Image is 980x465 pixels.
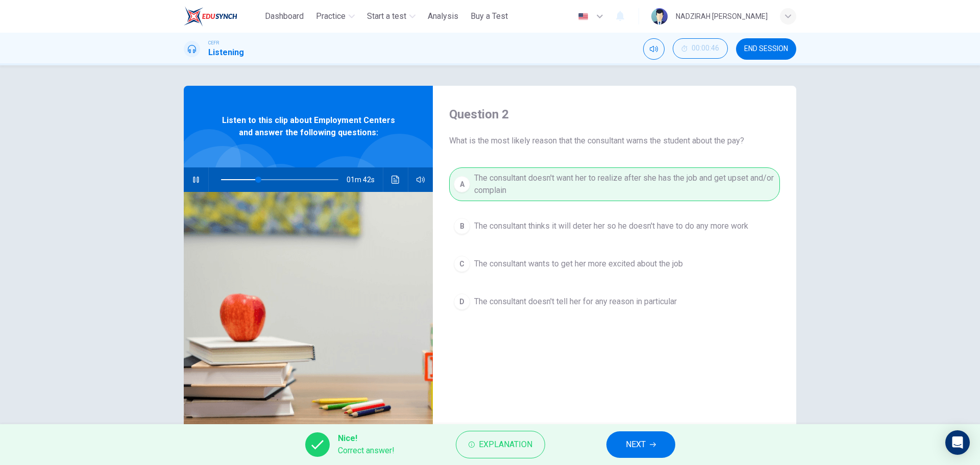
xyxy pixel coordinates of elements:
[363,7,420,26] button: Start a test
[643,38,665,60] div: Mute
[265,10,304,22] span: Dashboard
[692,44,719,53] span: 00:00:46
[387,167,404,192] button: Click to see the audio transcription
[449,106,780,123] h4: Question 2
[467,7,512,26] button: Buy a Test
[736,38,796,60] button: END SESSION
[676,10,768,22] div: NADZIRAH [PERSON_NAME]
[945,430,970,455] div: Open Intercom Messenger
[367,10,406,22] span: Start a test
[184,6,261,27] a: ELTC logo
[479,437,532,452] span: Explanation
[471,10,508,22] span: Buy a Test
[338,445,395,457] span: Correct answer!
[316,10,346,22] span: Practice
[673,38,728,59] button: 00:00:46
[449,135,780,147] span: What is the most likely reason that the consultant warns the student about the pay?
[673,38,728,60] div: Hide
[184,192,433,440] img: Listen to this clip about Employment Centers and answer the following questions:
[338,432,395,445] span: Nice!
[456,431,545,458] button: Explanation
[208,46,244,59] h1: Listening
[347,167,383,192] span: 01m 42s
[606,431,675,458] button: NEXT
[577,13,590,20] img: en
[208,39,219,46] span: CEFR
[261,7,308,26] button: Dashboard
[424,7,462,26] button: Analysis
[312,7,359,26] button: Practice
[428,10,458,22] span: Analysis
[184,6,237,27] img: ELTC logo
[651,8,668,25] img: Profile picture
[626,437,646,452] span: NEXT
[744,45,788,53] span: END SESSION
[217,114,400,139] span: Listen to this clip about Employment Centers and answer the following questions:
